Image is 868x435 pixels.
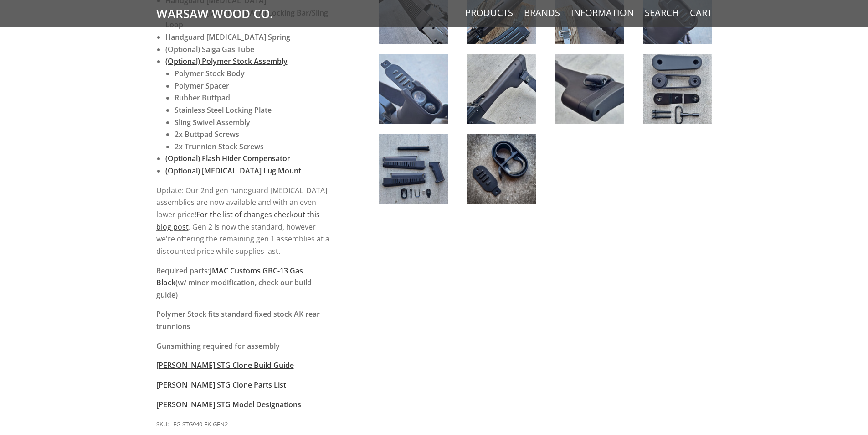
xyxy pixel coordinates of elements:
strong: 2x Trunnion Stock Screws [175,142,264,152]
strong: Polymer Stock Body [175,68,245,79]
img: Wieger STG-940 Reproduction Furniture Kit [379,134,448,204]
img: Wieger STG-940 Reproduction Furniture Kit [467,54,536,124]
a: Brands [524,7,560,19]
img: Wieger STG-940 Reproduction Furniture Kit [643,54,712,124]
strong: Gunsmithing required for assembly [156,341,280,351]
a: [PERSON_NAME] STG Model Designations [156,399,301,409]
a: [PERSON_NAME] STG Clone Parts List [156,380,286,390]
strong: Rubber Buttpad [175,93,230,103]
strong: Polymer Stock fits standard fixed stock AK rear trunnions [156,309,320,331]
a: Search [645,7,679,19]
strong: Stainless Steel Locking Plate [175,105,272,115]
img: Wieger STG-940 Reproduction Furniture Kit [379,54,448,124]
a: (Optional) [MEDICAL_DATA] Lug Mount [165,166,301,176]
a: [PERSON_NAME] STG Clone Build Guide [156,360,294,370]
a: For the list of changes checkout this blog post [156,210,320,232]
strong: Polymer Spacer [175,81,229,91]
a: (Optional) Flash Hider Compensator [165,153,290,163]
p: Update: Our 2nd gen handguard [MEDICAL_DATA] assemblies are now available and with an even lower ... [156,184,331,257]
strong: 2x Buttpad Screws [175,129,239,139]
strong: Sling Swivel Assembly [175,117,250,127]
a: Cart [690,7,712,19]
a: JMAC Customs GBC-13 Gas Block [156,266,303,288]
a: Information [571,7,634,19]
strong: (Optional) Saiga Gas Tube [165,44,254,54]
a: (Optional) Polymer Stock Assembly [165,56,288,66]
div: SKU: [156,419,169,430]
img: Wieger STG-940 Reproduction Furniture Kit [555,54,624,124]
strong: Handguard [MEDICAL_DATA] Spring [165,32,290,42]
a: Products [465,7,513,19]
div: EG-STG940-FK-GEN2 [173,419,228,430]
img: Wieger STG-940 Reproduction Furniture Kit [467,134,536,204]
strong: Required parts: (w/ minor modification, check our build guide) [156,266,312,300]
